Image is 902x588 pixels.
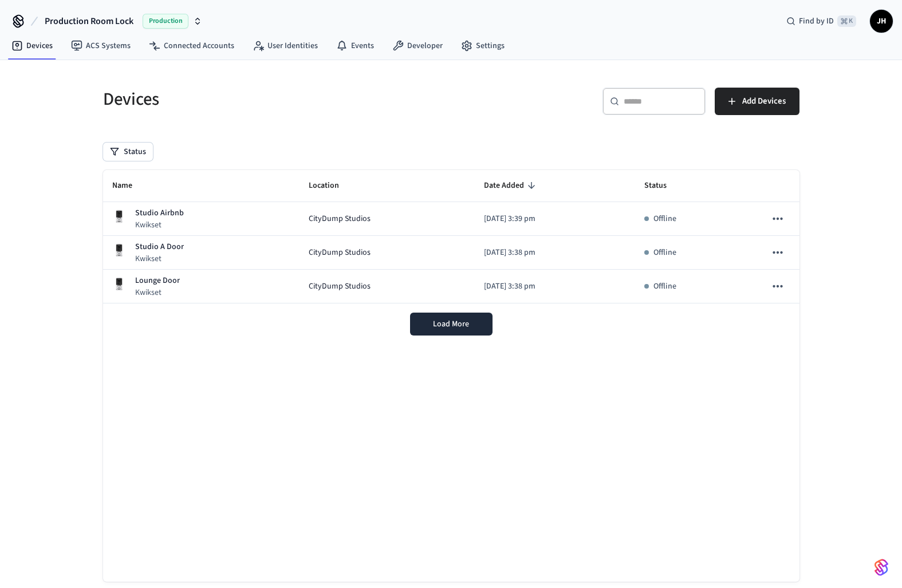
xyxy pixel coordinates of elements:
[135,275,180,287] p: Lounge Door
[433,318,469,330] span: Load More
[103,88,444,111] h5: Devices
[243,35,327,56] a: User Identities
[871,11,892,31] span: JH
[452,35,514,56] a: Settings
[644,177,682,195] span: Status
[777,11,865,31] div: Find by ID⌘ K
[715,88,799,115] button: Add Devices
[484,213,626,225] p: [DATE] 3:39 pm
[135,207,184,219] p: Studio Airbnb
[45,14,133,28] span: Production Room Lock
[2,35,62,56] a: Devices
[410,313,493,336] button: Load More
[837,15,856,27] span: ⌘ K
[103,170,799,303] table: sticky table
[742,94,786,109] span: Add Devices
[484,177,539,195] span: Date Added
[135,253,184,265] p: Kwikset
[135,219,184,231] p: Kwikset
[309,177,354,195] span: Location
[653,281,676,293] p: Offline
[135,241,184,253] p: Studio A Door
[875,558,888,577] img: SeamLogoGradient.69752ec5.svg
[327,35,383,56] a: Events
[309,281,371,293] span: CityDump Studios
[799,15,834,27] span: Find by ID
[870,10,893,33] button: JH
[103,143,153,161] button: Status
[135,287,180,298] p: Kwikset
[112,243,126,257] img: Kwikset Halo Touchscreen Wifi Enabled Smart Lock, Polished Chrome, Front
[143,14,188,29] span: Production
[112,210,126,223] img: Kwikset Halo Touchscreen Wifi Enabled Smart Lock, Polished Chrome, Front
[484,281,626,293] p: [DATE] 3:38 pm
[653,213,676,225] p: Offline
[62,35,140,56] a: ACS Systems
[309,247,371,259] span: CityDump Studios
[112,277,126,291] img: Kwikset Halo Touchscreen Wifi Enabled Smart Lock, Polished Chrome, Front
[653,247,676,259] p: Offline
[383,35,452,56] a: Developer
[309,213,371,225] span: CityDump Studios
[140,35,243,56] a: Connected Accounts
[484,247,626,259] p: [DATE] 3:38 pm
[112,177,147,195] span: Name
